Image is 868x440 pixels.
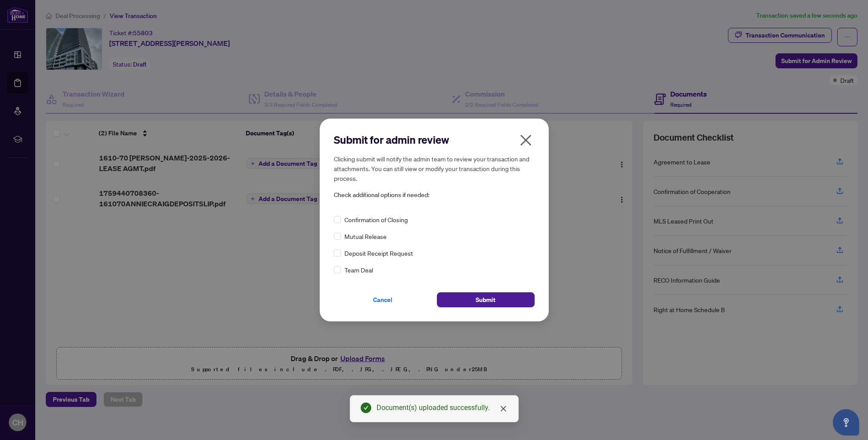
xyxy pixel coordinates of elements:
span: close [519,133,533,147]
span: Cancel [373,293,392,307]
span: check-circle [361,403,371,413]
a: Close [499,404,508,414]
button: Cancel [334,292,432,307]
span: Deposit Receipt Request [344,248,413,258]
span: Submit [476,293,495,307]
div: Document(s) uploaded successfully. [377,403,508,413]
span: Check additional options if needed: [334,190,535,200]
h2: Submit for admin review [334,133,535,147]
h5: Clicking submit will notify the admin team to review your transaction and attachments. You can st... [334,154,535,183]
span: Team Deal [344,265,373,275]
span: close [500,405,507,412]
span: Mutual Release [344,231,387,241]
button: Open asap [833,409,859,436]
button: Submit [437,292,535,307]
span: Confirmation of Closing [344,215,408,224]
